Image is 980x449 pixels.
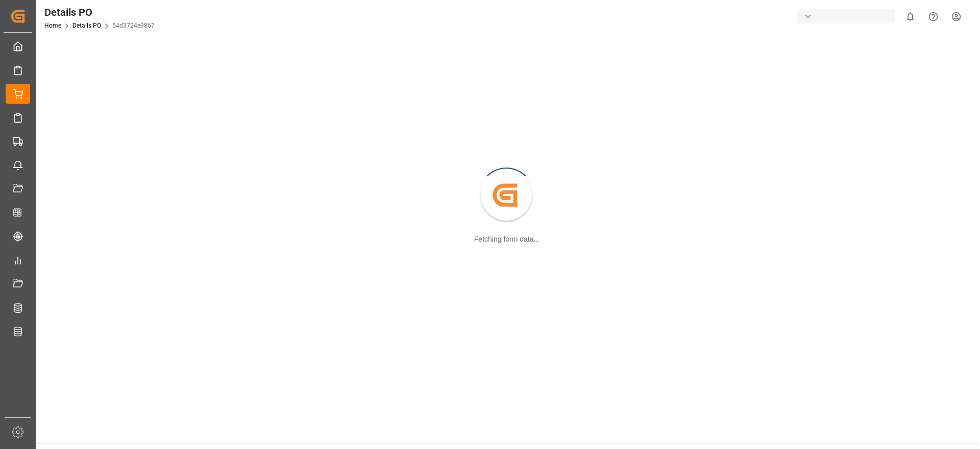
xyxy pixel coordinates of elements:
[922,5,945,28] button: Help Center
[44,22,61,29] a: Home
[899,5,922,28] button: show 0 new notifications
[474,234,540,245] div: Fetching form data...
[72,22,101,29] a: Details PO
[44,5,155,20] div: Details PO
